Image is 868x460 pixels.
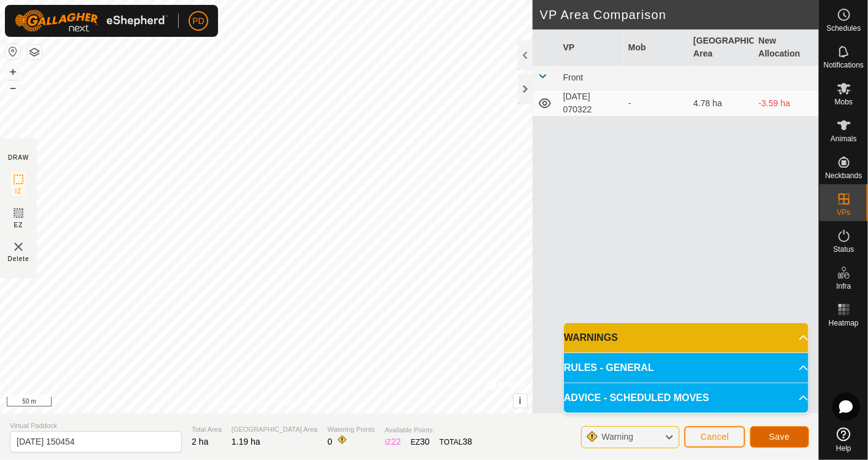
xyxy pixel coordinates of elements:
span: Available Points [385,425,472,435]
th: [GEOGRAPHIC_DATA] Area [689,29,754,66]
span: i [518,396,521,406]
span: RULES - GENERAL [564,361,654,375]
img: VP [11,240,26,254]
th: Mob [624,29,689,66]
div: DRAW [8,153,29,162]
td: 4.78 ha [689,90,754,117]
div: IZ [385,435,401,448]
h2: VP Area Comparison [540,7,819,22]
span: Infra [836,283,851,290]
span: Cancel [700,432,729,442]
a: Help [819,423,868,457]
span: ADVICE - SCHEDULED MOVES [564,391,709,405]
span: WARNINGS [564,330,618,345]
button: Save [750,426,809,448]
span: Schedules [826,25,861,32]
button: i [514,394,527,408]
span: Virtual Paddock [10,421,182,431]
div: EZ [411,435,430,448]
button: Map Layers [27,45,42,60]
span: IZ [15,187,22,196]
span: 1.19 ha [232,437,260,446]
button: Reset Map [6,44,20,59]
button: Cancel [684,426,745,448]
a: Contact Us [278,397,315,408]
span: Save [769,432,790,442]
span: [GEOGRAPHIC_DATA] Area [232,424,318,435]
th: New Allocation [754,29,819,66]
td: [DATE] 070322 [558,90,624,117]
div: TOTAL [440,435,472,448]
span: 22 [391,437,401,446]
span: PD [192,15,204,28]
span: Status [833,246,854,253]
span: 2 ha [192,437,208,446]
th: VP [558,29,624,66]
button: + [6,64,20,79]
button: – [6,80,20,95]
p-accordion-header: ADVICE - SCHEDULED MOVES [564,383,808,413]
td: -3.59 ha [754,90,819,117]
span: 0 [327,437,332,446]
span: Help [836,445,851,452]
span: Neckbands [825,172,862,179]
span: Animals [831,135,857,142]
span: 38 [463,437,472,446]
span: VPs [837,209,850,216]
span: Delete [8,254,29,263]
p-accordion-header: RULES - GENERAL [564,353,808,383]
span: Warning [601,432,633,442]
span: Mobs [835,98,853,106]
span: Front [563,72,584,82]
div: - [628,97,684,110]
span: Heatmap [829,319,859,327]
span: Total Area [192,424,222,435]
img: Gallagher Logo [15,10,168,32]
span: Notifications [824,61,864,69]
span: EZ [14,220,23,230]
p-accordion-header: WARNINGS [564,323,808,353]
span: Watering Points [327,424,375,435]
a: Privacy Policy [217,397,264,408]
span: 30 [420,437,430,446]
